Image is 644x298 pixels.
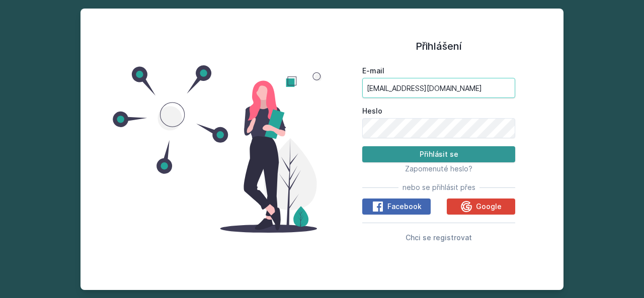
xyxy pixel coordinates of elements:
[387,202,422,212] span: Facebook
[406,233,472,242] span: Chci se registrovat
[403,182,475,192] span: nebo se přihlásit přes
[362,106,515,116] label: Heslo
[447,198,515,215] button: Google
[362,146,515,162] button: Přihlásit se
[406,231,472,243] button: Chci se registrovat
[405,164,472,173] span: Zapomenuté heslo?
[362,39,515,54] h1: Přihlášení
[362,66,515,76] label: E-mail
[362,198,431,215] button: Facebook
[362,78,515,98] input: Tvoje e-mailová adresa
[476,202,502,212] span: Google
